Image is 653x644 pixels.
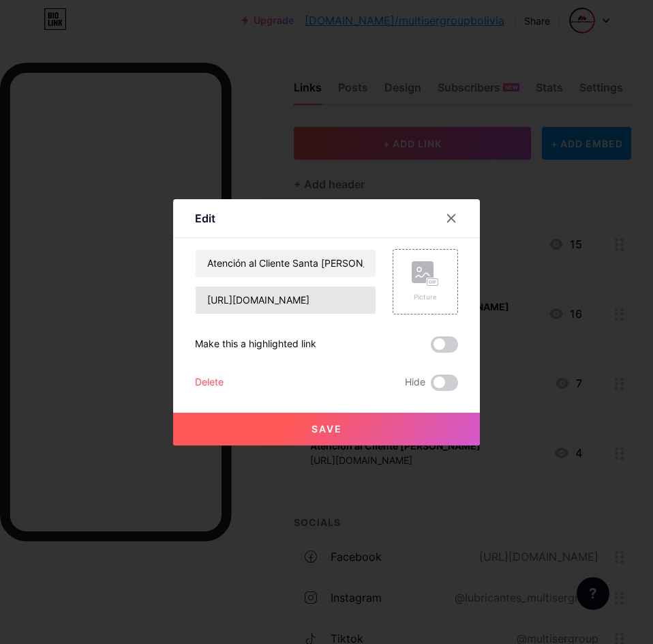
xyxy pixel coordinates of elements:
[405,375,425,391] span: Hide
[195,375,224,391] div: Delete
[195,336,316,353] div: Make this a highlighted link
[196,250,376,277] input: Title
[196,287,376,314] input: URL
[312,423,342,435] span: Save
[412,292,439,302] div: Picture
[195,210,215,226] div: Edit
[173,413,480,445] button: Save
